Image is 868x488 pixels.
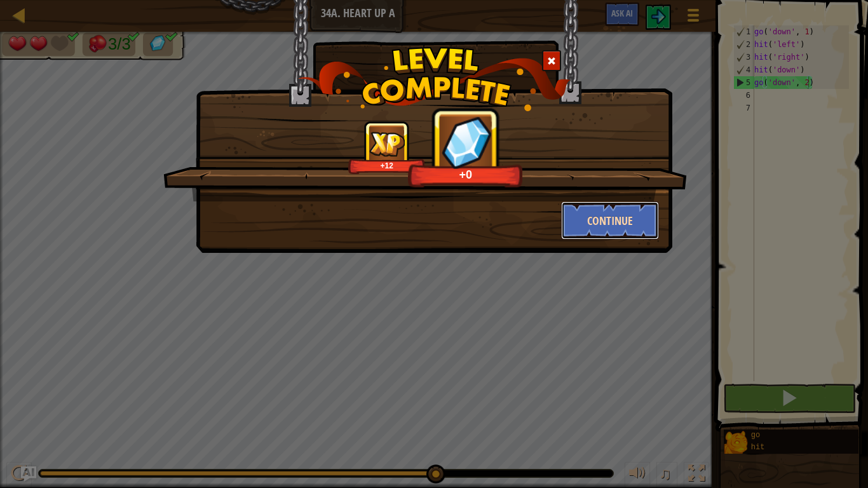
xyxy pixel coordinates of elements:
[369,132,405,156] img: reward_icon_xp.png
[298,47,571,111] img: level_complete.png
[412,167,520,182] div: +0
[442,116,491,168] img: reward_icon_gems.png
[561,201,660,240] button: Continue
[351,161,423,170] div: +12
